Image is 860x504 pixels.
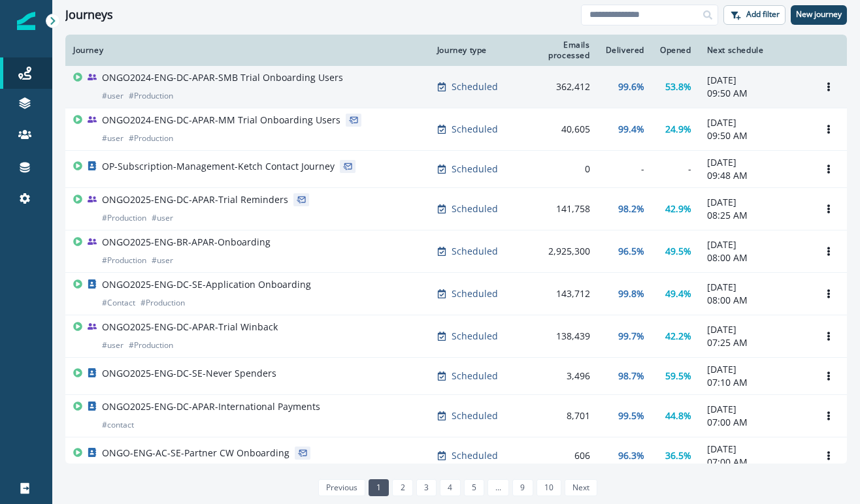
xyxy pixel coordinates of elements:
p: 96.5% [618,245,644,258]
p: [DATE] [707,323,802,336]
button: Options [818,119,839,139]
button: Options [818,406,839,426]
p: 07:25 AM [707,336,802,349]
p: 49.4% [665,287,691,300]
div: 606 [522,449,589,462]
p: ONGO2025-ENG-DC-APAR-International Payments [102,400,320,413]
ul: Pagination [315,479,598,496]
div: Next schedule [707,45,802,55]
div: 362,412 [522,80,589,93]
p: [DATE] [707,74,802,87]
button: Options [818,284,839,304]
p: # user [152,254,173,267]
p: ONGO2025-ENG-BR-APAR-Onboarding [102,236,271,249]
h1: Journeys [65,8,113,22]
p: Scheduled [452,202,498,215]
p: 99.8% [618,287,644,300]
p: Scheduled [452,330,498,343]
div: 143,712 [522,287,589,300]
a: ONGO2025-ENG-DC-APAR-Trial Reminders#Production#userScheduled141,75898.2%42.9%[DATE]08:25 AMOptions [65,188,847,230]
p: 36.5% [665,449,691,462]
a: ONGO2024-ENG-DC-APAR-SMB Trial Onboarding Users#user#ProductionScheduled362,41299.6%53.8%[DATE]09... [65,66,847,108]
p: 42.9% [665,202,691,215]
button: New journey [791,5,847,25]
div: 40,605 [522,123,589,136]
button: Options [818,366,839,386]
p: [DATE] [707,443,802,456]
p: ONGO2024-ENG-DC-APAR-MM Trial Onboarding Users [102,114,340,127]
p: [DATE] [707,403,802,416]
div: - [660,163,691,176]
p: Scheduled [452,123,498,136]
p: New journey [796,10,842,19]
p: [DATE] [707,196,802,209]
div: 2,925,300 [522,245,589,258]
p: # Production [102,212,146,225]
p: 24.9% [665,123,691,136]
p: [DATE] [707,238,802,251]
p: 42.2% [665,330,691,343]
p: Scheduled [452,409,498,422]
p: 08:00 AM [707,251,802,264]
p: # user [102,89,124,102]
a: ONGO2025-ENG-DC-SE-Never SpendersScheduled3,49698.7%59.5%[DATE]07:10 AMOptions [65,358,847,395]
a: Page 2 [392,479,412,496]
p: 49.5% [665,245,691,258]
a: Page 10 [537,479,561,496]
div: 0 [522,163,589,176]
p: 96.3% [618,449,644,462]
button: Options [818,446,839,465]
p: # contact [102,418,134,432]
p: 09:50 AM [707,87,802,100]
p: 99.4% [618,123,644,136]
p: 99.6% [618,80,644,93]
div: 141,758 [522,202,589,215]
p: 44.8% [665,409,691,422]
p: 07:00 AM [707,456,802,469]
p: Add filter [746,10,780,19]
div: Journey type [437,45,507,55]
div: Delivered [606,45,644,55]
a: ONGO2025-ENG-DC-APAR-Trial Winback#user#ProductionScheduled138,43999.7%42.2%[DATE]07:25 AMOptions [65,315,847,358]
div: Emails processed [522,40,589,61]
p: # Production [129,132,173,145]
img: Inflection [17,12,35,30]
p: 99.7% [618,330,644,343]
a: ONGO2025-ENG-DC-APAR-International Payments#contactScheduled8,70199.5%44.8%[DATE]07:00 AMOptions [65,395,847,437]
p: # Production [141,296,185,309]
p: ONGO2025-ENG-DC-APAR-Trial Reminders [102,193,288,206]
p: ONGO2024-ENG-DC-APAR-SMB Trial Onboarding Users [102,71,343,84]
a: Next page [565,479,597,496]
p: # Production [129,89,173,102]
button: Add filter [723,5,786,25]
a: Page 3 [416,479,437,496]
p: OP-Subscription-Management-Ketch Contact Journey [102,160,335,173]
p: # user [102,132,124,145]
a: ONGO-ENG-AC-SE-Partner CW OnboardingScheduled60696.3%36.5%[DATE]07:00 AMOptions [65,437,847,475]
p: ONGO2025-ENG-DC-APAR-Trial Winback [102,321,278,334]
div: Opened [660,45,691,55]
p: 08:00 AM [707,294,802,307]
a: Page 9 [512,479,533,496]
button: Options [818,77,839,97]
p: 98.7% [618,370,644,383]
p: 59.5% [665,370,691,383]
a: Page 4 [440,479,460,496]
p: Scheduled [452,163,498,176]
div: Journey [73,45,422,55]
p: [DATE] [707,116,802,129]
button: Options [818,199,839,219]
a: Page 1 is your current page [369,479,389,496]
p: 99.5% [618,409,644,422]
p: [DATE] [707,281,802,294]
p: 07:10 AM [707,376,802,389]
div: 8,701 [522,409,589,422]
p: ONGO2025-ENG-DC-SE-Application Onboarding [102,278,311,291]
p: ONGO-ENG-AC-SE-Partner CW Onboarding [102,447,289,460]
a: Page 5 [464,479,484,496]
p: 07:00 AM [707,416,802,429]
a: ONGO2025-ENG-DC-SE-Application Onboarding#Contact#ProductionScheduled143,71299.8%49.4%[DATE]08:00... [65,273,847,315]
p: [DATE] [707,363,802,376]
div: - [606,163,644,176]
a: ONGO2024-ENG-DC-APAR-MM Trial Onboarding Users#user#ProductionScheduled40,60599.4%24.9%[DATE]09:5... [65,108,847,151]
